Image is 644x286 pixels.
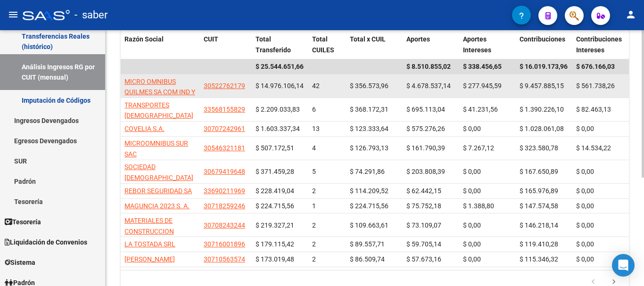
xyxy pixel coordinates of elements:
[576,240,594,248] span: $ 0,00
[520,125,564,132] span: $ 1.028.061,08
[124,139,188,158] span: MICROOMNIBUS SUR SAC
[463,187,481,195] span: $ 0,00
[5,217,41,227] span: Tesorería
[350,202,388,210] span: $ 224.715,56
[576,63,615,70] span: $ 676.166,03
[463,125,481,132] span: $ 0,00
[463,35,491,54] span: Aportes Intereses
[124,35,164,43] span: Razón Social
[74,5,107,25] span: - saber
[256,144,294,152] span: $ 507.172,51
[204,255,245,263] span: 30710563574
[124,125,165,132] span: COVELIA S.A.
[406,255,441,263] span: $ 57.673,16
[576,202,594,210] span: $ 0,00
[520,106,564,113] span: $ 1.390.226,10
[8,9,19,20] mat-icon: menu
[576,35,622,54] span: Contribuciones Intereses
[520,221,558,229] span: $ 146.218,14
[520,187,558,195] span: $ 165.976,89
[256,82,304,90] span: $ 14.976.106,14
[204,168,245,175] span: 30679419648
[204,125,245,132] span: 30707242961
[576,125,594,132] span: $ 0,00
[572,29,629,60] datatable-header-cell: Contribuciones Intereses
[350,125,388,132] span: $ 123.333,64
[312,35,334,54] span: Total CUILES
[406,168,445,175] span: $ 203.808,39
[256,202,294,210] span: $ 224.715,56
[463,106,498,113] span: $ 41.231,56
[312,125,320,132] span: 13
[520,35,565,43] span: Contribuciones
[308,29,346,60] datatable-header-cell: Total CUILES
[124,187,192,195] span: REBOR SEGURIDAD SA
[124,240,175,248] span: LA TOSTADA SRL
[350,168,385,175] span: $ 74.291,86
[350,255,385,263] span: $ 86.509,74
[350,35,386,43] span: Total x CUIL
[252,29,308,60] datatable-header-cell: Total Transferido
[406,125,445,132] span: $ 575.276,26
[576,168,594,175] span: $ 0,00
[124,202,190,210] span: MAGUNCIA 2023 S. A.
[576,106,611,113] span: $ 82.463,13
[520,240,558,248] span: $ 119.410,28
[346,29,403,60] datatable-header-cell: Total x CUIL
[612,254,635,277] div: Open Intercom Messenger
[463,221,481,229] span: $ 0,00
[204,82,245,90] span: 30522762179
[350,144,388,152] span: $ 126.793,13
[406,82,451,90] span: $ 4.678.537,14
[256,35,291,54] span: Total Transferido
[463,240,481,248] span: $ 0,00
[463,202,494,210] span: $ 1.388,80
[406,187,441,195] span: $ 62.442,15
[312,221,316,229] span: 2
[576,221,594,229] span: $ 0,00
[256,106,300,113] span: $ 2.209.033,83
[5,257,35,268] span: Sistema
[124,101,193,131] span: TRANSPORTES [DEMOGRAPHIC_DATA][PERSON_NAME] S. A.
[121,29,200,60] datatable-header-cell: Razón Social
[204,240,245,248] span: 30716001896
[350,221,388,229] span: $ 109.663,61
[576,144,611,152] span: $ 14.534,22
[520,168,558,175] span: $ 167.650,89
[350,187,388,195] span: $ 114.209,52
[312,168,316,175] span: 5
[576,82,615,90] span: $ 561.738,26
[204,187,245,195] span: 33690211969
[204,202,245,210] span: 30718259246
[256,255,294,263] span: $ 173.019,48
[406,35,430,43] span: Aportes
[576,187,594,195] span: $ 0,00
[463,63,502,70] span: $ 338.456,65
[463,255,481,263] span: $ 0,00
[204,106,245,113] span: 33568155829
[312,144,316,152] span: 4
[124,255,175,263] span: [PERSON_NAME]
[5,237,87,247] span: Liquidación de Convenios
[124,163,193,192] span: SOCIEDAD [DEMOGRAPHIC_DATA] SAN [PERSON_NAME]
[312,82,320,90] span: 42
[312,106,316,113] span: 6
[520,82,564,90] span: $ 9.457.885,15
[256,63,304,70] span: $ 25.544.651,66
[406,106,445,113] span: $ 695.113,04
[124,78,195,107] span: MICRO OMNIBUS QUILMES SA COM IND Y FINANC
[312,202,316,210] span: 1
[406,202,441,210] span: $ 75.752,18
[204,144,245,152] span: 30546321181
[256,240,294,248] span: $ 179.115,42
[520,202,558,210] span: $ 147.574,58
[204,221,245,229] span: 30708243244
[312,255,316,263] span: 2
[312,240,316,248] span: 2
[350,82,388,90] span: $ 356.573,96
[350,106,388,113] span: $ 368.172,31
[463,82,502,90] span: $ 277.945,59
[463,144,494,152] span: $ 7.267,12
[406,221,441,229] span: $ 73.109,07
[204,35,218,43] span: CUIT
